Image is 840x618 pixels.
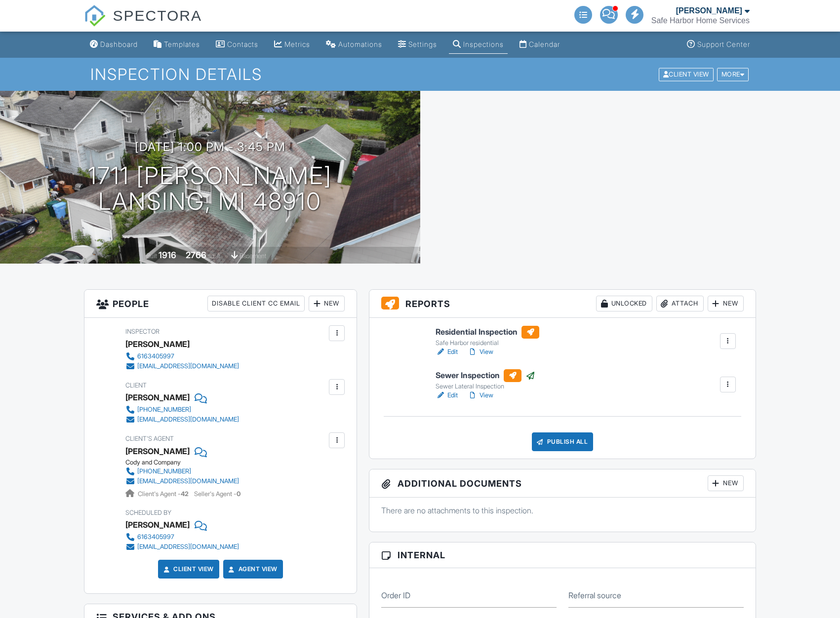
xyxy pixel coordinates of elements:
div: [EMAIL_ADDRESS][DOMAIN_NAME] [137,543,239,551]
div: [PERSON_NAME] [125,390,190,405]
a: [PHONE_NUMBER] [125,405,239,415]
h1: 1711 [PERSON_NAME] Lansing, MI 48910 [88,163,332,215]
div: [PHONE_NUMBER] [137,406,191,414]
span: Inspector [125,328,160,335]
a: [EMAIL_ADDRESS][DOMAIN_NAME] [125,415,239,425]
div: [EMAIL_ADDRESS][DOMAIN_NAME] [137,477,239,485]
div: [PERSON_NAME] [125,337,190,351]
div: Safe Harbor residential [436,339,539,347]
a: Dashboard [86,36,142,54]
h6: Residential Inspection [436,326,539,339]
a: Calendar [516,36,564,54]
div: Publish All [532,432,594,451]
a: Agent View [227,564,278,574]
div: Disable Client CC Email [207,296,305,311]
div: [EMAIL_ADDRESS][DOMAIN_NAME] [137,416,239,424]
div: Unlocked [596,296,652,311]
div: [PERSON_NAME] [676,6,742,16]
div: More [717,68,749,81]
a: [PERSON_NAME] [125,444,190,459]
a: Metrics [270,36,314,54]
div: New [708,475,744,491]
a: Client View [161,564,214,574]
div: Settings [408,40,437,48]
div: [PERSON_NAME] [125,517,190,532]
a: Settings [394,36,441,54]
a: [EMAIL_ADDRESS][DOMAIN_NAME] [125,542,239,552]
a: Edit [436,390,458,400]
span: Client's Agent [125,435,174,442]
span: Built [146,252,157,260]
div: New [309,296,345,311]
a: [EMAIL_ADDRESS][DOMAIN_NAME] [125,476,239,486]
strong: 42 [181,490,189,498]
a: [EMAIL_ADDRESS][DOMAIN_NAME] [125,361,239,371]
a: View [468,390,493,400]
a: 6163405997 [125,351,239,361]
a: Edit [436,347,458,357]
div: Cody and Company [125,459,247,466]
div: 6163405997 [137,352,174,360]
div: Support Center [697,40,750,48]
div: Automations [338,40,382,48]
label: Referral source [568,590,621,601]
span: Client's Agent - [138,490,190,498]
div: Metrics [284,40,310,48]
h3: Additional Documents [369,469,756,498]
div: Safe Harbor Home Services [651,16,750,26]
a: View [468,347,493,357]
div: Calendar [529,40,560,48]
h1: Inspection Details [90,66,750,83]
span: basement [240,252,266,260]
div: New [708,296,744,311]
a: Automations (Advanced) [322,36,386,54]
div: Client View [659,68,714,81]
strong: 0 [237,490,240,498]
label: Order ID [381,590,410,601]
h3: Reports [369,290,756,318]
h6: Sewer Inspection [436,369,535,382]
a: [PHONE_NUMBER] [125,466,239,476]
div: [PHONE_NUMBER] [137,467,191,475]
a: Templates [150,36,204,54]
h3: People [84,290,357,318]
span: Client [125,382,147,389]
div: Attach [656,296,704,311]
a: Contacts [212,36,262,54]
a: 6163405997 [125,532,239,542]
p: There are no attachments to this inspection. [381,505,744,516]
a: Client View [658,70,716,77]
div: Sewer Lateral Inspection [436,383,535,390]
div: [EMAIL_ADDRESS][DOMAIN_NAME] [137,362,239,370]
a: Inspections [449,36,508,54]
div: Dashboard [100,40,138,48]
h3: Internal [369,542,756,568]
div: Templates [164,40,200,48]
div: Inspections [463,40,504,48]
div: Contacts [227,40,258,48]
span: SPECTORA [113,5,202,26]
span: Scheduled By [125,509,171,516]
img: The Best Home Inspection Software - Spectora [84,5,106,27]
a: SPECTORA [84,15,202,33]
h3: [DATE] 1:00 pm - 3:45 pm [135,140,285,154]
span: sq. ft. [208,252,222,260]
span: Seller's Agent - [194,490,240,498]
a: Residential Inspection Safe Harbor residential [436,326,539,348]
a: Sewer Inspection Sewer Lateral Inspection [436,369,535,391]
div: 2766 [186,250,206,260]
a: Support Center [683,36,754,54]
div: 1916 [159,250,176,260]
div: 6163405997 [137,533,174,541]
